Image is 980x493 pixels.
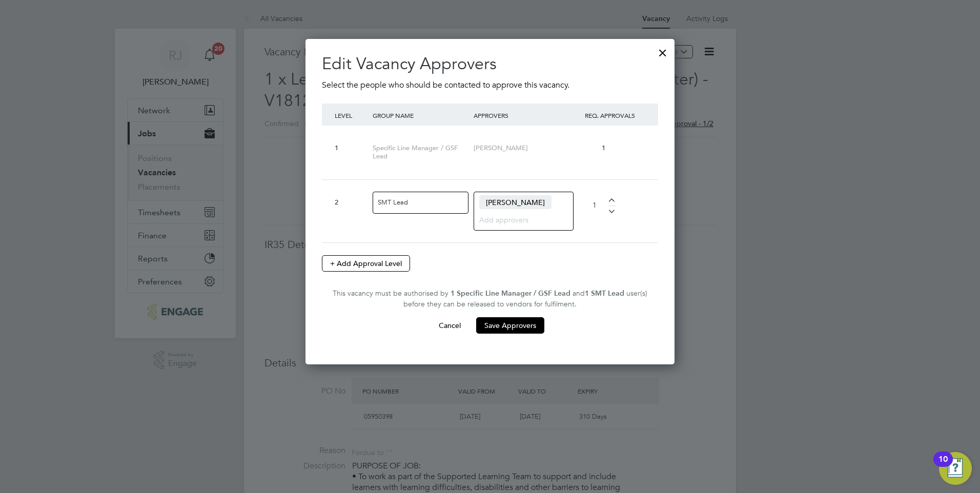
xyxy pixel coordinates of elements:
[602,143,605,152] span: 1
[479,195,552,209] span: [PERSON_NAME]
[333,289,448,298] span: This vacancy must be authorised by
[471,104,572,127] div: APPROVERS
[572,104,648,127] div: REQ. APPROVALS
[335,144,367,153] div: 1
[479,213,560,226] input: Add approvers
[938,459,948,473] div: 10
[322,80,569,90] span: Select the people who should be contacted to approve this vacancy.
[585,289,624,298] strong: 1 SMT Lead
[474,143,528,152] span: [PERSON_NAME]
[431,317,469,334] button: Cancel
[939,452,972,485] button: Open Resource Center, 10 new notifications
[370,104,471,127] div: GROUP NAME
[451,289,570,298] strong: 1 Specific Line Manager / GSF Lead
[335,198,367,207] div: 2
[373,143,458,161] span: Specific Line Manager / GSF Lead
[322,53,658,75] h2: Edit Vacancy Approvers
[476,317,544,334] button: Save Approvers
[322,255,410,272] button: + Add Approval Level
[403,289,647,309] span: user(s) before they can be released to vendors for fulfilment.
[573,289,585,298] span: and
[332,104,370,127] div: LEVEL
